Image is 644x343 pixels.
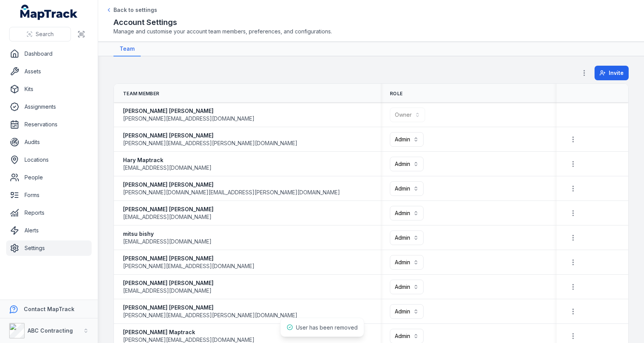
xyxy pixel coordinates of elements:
[6,81,92,97] a: Kits
[106,6,157,14] a: Back to settings
[113,17,629,28] h2: Account Settings
[123,255,255,262] strong: [PERSON_NAME] [PERSON_NAME]
[6,152,92,167] a: Locations
[123,115,255,123] span: [PERSON_NAME][EMAIL_ADDRESS][DOMAIN_NAME]
[123,312,297,319] span: [PERSON_NAME][EMAIL_ADDRESS][PERSON_NAME][DOMAIN_NAME]
[6,134,92,150] a: Audits
[123,205,214,213] strong: [PERSON_NAME] [PERSON_NAME]
[113,28,629,35] span: Manage and customise your account team members, preferences, and configurations.
[123,262,255,270] span: [PERSON_NAME][EMAIL_ADDRESS][DOMAIN_NAME]
[123,132,297,139] strong: [PERSON_NAME] [PERSON_NAME]
[390,132,424,147] button: Admin
[6,170,92,185] a: People
[123,164,212,172] span: [EMAIL_ADDRESS][DOMAIN_NAME]
[390,206,424,220] button: Admin
[6,117,92,132] a: Reservations
[20,5,78,20] a: MapTrack
[123,181,340,189] strong: [PERSON_NAME] [PERSON_NAME]
[36,30,54,38] span: Search
[390,230,424,245] button: Admin
[595,66,629,80] button: Invite
[123,304,297,312] strong: [PERSON_NAME] [PERSON_NAME]
[113,42,141,56] a: Team
[123,189,340,196] span: [PERSON_NAME][DOMAIN_NAME][EMAIL_ADDRESS][PERSON_NAME][DOMAIN_NAME]
[6,187,92,203] a: Forms
[390,280,424,294] button: Admin
[390,157,424,171] button: Admin
[123,230,212,238] strong: mitsu bishy
[296,324,358,331] span: User has been removed
[6,205,92,220] a: Reports
[6,64,92,79] a: Assets
[123,213,212,221] span: [EMAIL_ADDRESS][DOMAIN_NAME]
[28,327,73,334] strong: ABC Contracting
[390,304,424,319] button: Admin
[390,91,402,97] span: Role
[123,91,159,97] span: Team Member
[6,223,92,238] a: Alerts
[123,139,297,147] span: [PERSON_NAME][EMAIL_ADDRESS][PERSON_NAME][DOMAIN_NAME]
[24,306,74,312] strong: Contact MapTrack
[6,99,92,114] a: Assignments
[390,255,424,270] button: Admin
[123,279,214,287] strong: [PERSON_NAME] [PERSON_NAME]
[9,27,71,41] button: Search
[609,69,624,77] span: Invite
[113,6,157,14] span: Back to settings
[123,156,212,164] strong: Hary Maptrack
[6,240,92,256] a: Settings
[123,238,212,245] span: [EMAIL_ADDRESS][DOMAIN_NAME]
[123,287,212,295] span: [EMAIL_ADDRESS][DOMAIN_NAME]
[6,46,92,61] a: Dashboard
[123,107,255,115] strong: [PERSON_NAME] [PERSON_NAME]
[390,181,424,196] button: Admin
[123,328,255,336] strong: [PERSON_NAME] Maptrack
